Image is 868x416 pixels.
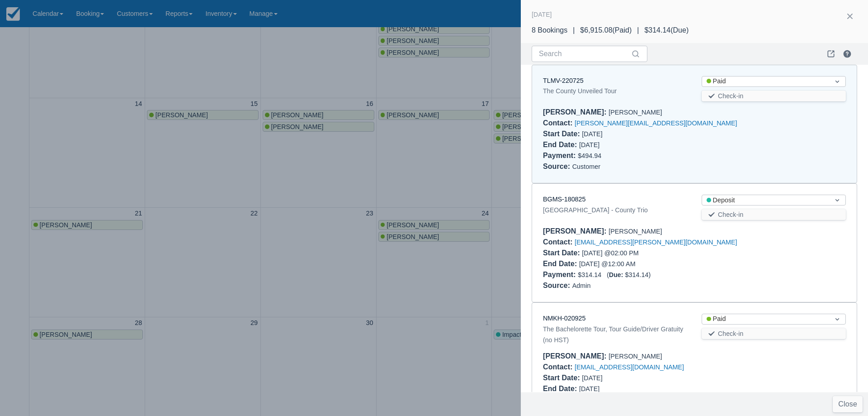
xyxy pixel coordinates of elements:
div: Start Date : [543,249,582,257]
div: [PERSON_NAME] : [543,108,609,116]
div: [PERSON_NAME] : [543,352,609,360]
div: Paid [707,77,825,86]
div: Source : [543,163,572,170]
div: Source : [543,282,572,289]
button: Check-in [702,328,846,339]
div: [DATE] @ 02:00 PM [543,248,687,258]
div: [PERSON_NAME] [543,351,846,362]
div: Contact : [543,363,575,371]
a: [PERSON_NAME][EMAIL_ADDRESS][DOMAIN_NAME] [575,120,737,127]
div: [DATE] [543,139,687,150]
div: End Date : [543,385,579,392]
div: [DATE] [543,383,687,394]
div: Paid [707,314,825,324]
div: Payment : [543,271,578,278]
div: Deposit [707,196,825,206]
span: Dropdown icon [833,196,842,205]
div: $494.94 [543,150,846,161]
a: BGMS-180825 [543,196,585,203]
div: End Date : [543,260,579,268]
div: End Date : [543,141,579,148]
div: [DATE] [532,9,552,20]
div: $314.14 [543,269,846,280]
div: Contact : [543,119,575,127]
button: Check-in [702,91,846,101]
div: Start Date : [543,374,582,382]
div: $314.14 ( Due ) [644,25,689,36]
button: Close [833,396,863,412]
span: ( $314.14 ) [607,271,651,278]
div: [DATE] [543,129,687,139]
div: [DATE] [543,373,687,383]
div: Admin [543,280,846,291]
div: The County Unveiled Tour [543,86,687,96]
div: Payment : [543,152,578,159]
span: Dropdown icon [833,315,842,324]
a: TLMV-220725 [543,77,584,84]
div: [PERSON_NAME] [543,107,846,118]
a: [EMAIL_ADDRESS][PERSON_NAME][DOMAIN_NAME] [575,239,737,246]
a: [EMAIL_ADDRESS][DOMAIN_NAME] [575,363,684,371]
div: [GEOGRAPHIC_DATA] - County Trio [543,205,687,215]
div: | [632,25,644,36]
div: 8 Bookings [532,25,567,36]
a: NMKH-020925 [543,315,585,322]
span: Dropdown icon [833,77,842,86]
div: Contact : [543,238,575,246]
div: Customer [543,161,846,172]
div: Due: [609,271,625,278]
div: $6,915.08 ( Paid ) [580,25,632,36]
div: [PERSON_NAME] : [543,227,609,235]
div: Start Date : [543,130,582,138]
div: [PERSON_NAME] [543,226,846,237]
div: [DATE] @ 12:00 AM [543,258,687,269]
div: | [567,25,580,36]
button: Check-in [702,209,846,220]
div: The Bachelorette Tour, Tour Guide/Driver Gratuity (no HST) [543,324,687,345]
input: Search [539,46,629,62]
